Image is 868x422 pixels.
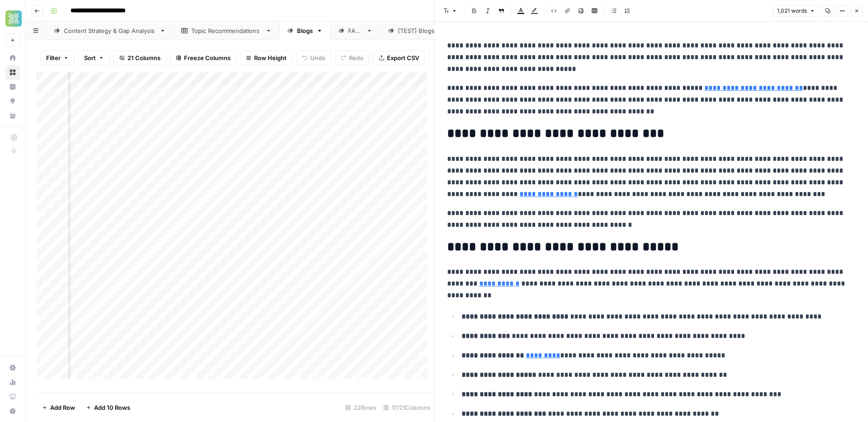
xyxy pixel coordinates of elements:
a: Home [5,51,20,65]
button: Filter [40,51,75,65]
div: Content Strategy & Gap Analysis [64,26,156,35]
span: Undo [310,53,325,62]
a: Your Data [5,108,20,123]
button: Workspace: Xponent21 [5,7,20,30]
a: [TEST] Blogs [380,22,453,40]
button: 1,021 words [773,5,819,17]
button: Help + Support [5,404,20,418]
img: Xponent21 Logo [5,10,22,27]
a: Learning Hub [5,389,20,404]
span: Freeze Columns [184,53,231,62]
a: Usage [5,375,20,389]
a: Insights [5,80,20,94]
div: [TEST] Blogs [398,26,435,35]
span: Redo [349,53,363,62]
button: Redo [335,51,369,65]
span: Sort [84,53,96,62]
div: 17/21 Columns [380,400,434,415]
a: Browse [5,65,20,80]
button: Row Height [240,51,292,65]
button: Add 10 Rows [80,400,136,415]
span: Add Row [50,403,75,412]
div: 22 Rows [342,400,380,415]
button: Undo [296,51,331,65]
button: Freeze Columns [170,51,236,65]
a: Blogs [279,22,330,40]
span: Add 10 Rows [94,403,130,412]
button: Add Row [37,400,80,415]
div: FAQs [348,26,363,35]
button: 21 Columns [113,51,166,65]
span: Filter [46,53,61,62]
span: Row Height [254,53,287,62]
div: Topic Recommendations [191,26,262,35]
a: Topic Recommendations [174,22,279,40]
a: Opportunities [5,94,20,108]
span: 1,021 words [777,7,807,15]
a: Content Strategy & Gap Analysis [46,22,174,40]
span: Export CSV [387,53,419,62]
a: FAQs [330,22,380,40]
div: Blogs [297,26,313,35]
span: 21 Columns [127,53,160,62]
button: Sort [78,51,110,65]
button: Export CSV [373,51,425,65]
a: Settings [5,361,20,375]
